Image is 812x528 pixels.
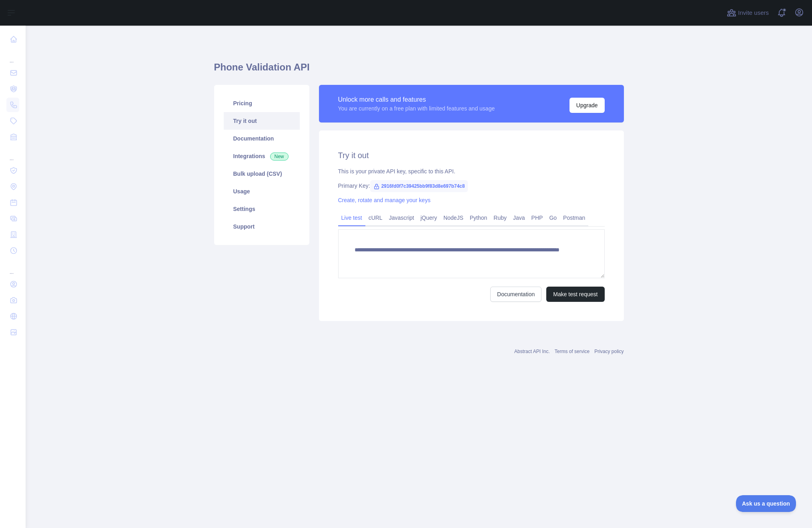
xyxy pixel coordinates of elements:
div: Unlock more calls and features [338,95,495,104]
a: Documentation [490,287,541,302]
a: NodeJS [440,211,467,224]
div: ... [6,146,19,162]
a: Python [467,211,491,224]
button: Upgrade [569,98,605,113]
a: Abstract API Inc. [514,349,550,354]
a: Documentation [224,130,300,147]
a: Integrations New [224,147,300,165]
a: Usage [224,183,300,200]
div: You are currently on a free plan with limited features and usage [338,104,495,112]
div: ... [6,48,19,64]
a: Create, rotate and manage your keys [338,197,431,203]
button: Invite users [725,6,770,19]
div: Primary Key: [338,182,605,190]
span: New [270,153,289,161]
a: Pricing [224,94,300,112]
a: PHP [528,211,546,224]
a: Go [546,211,560,224]
a: cURL [365,211,386,224]
h2: Try it out [338,150,605,161]
iframe: Toggle Customer Support [736,495,796,512]
a: Privacy policy [594,349,624,354]
a: Terms of service [555,349,589,354]
a: Postman [560,211,588,224]
h1: Phone Validation API [214,61,624,80]
a: Javascript [386,211,417,224]
a: Live test [338,211,365,224]
a: Ruby [490,211,510,224]
span: Invite users [738,8,769,18]
span: 2916fd0f7c39425bb9f83d8e697b74c8 [370,180,468,192]
button: Make test request [546,287,604,302]
div: This is your private API key, specific to this API. [338,167,605,175]
a: Support [224,218,300,235]
a: jQuery [417,211,440,224]
a: Settings [224,200,300,218]
div: ... [6,259,19,275]
a: Java [510,211,528,224]
a: Try it out [224,112,300,130]
a: Bulk upload (CSV) [224,165,300,183]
